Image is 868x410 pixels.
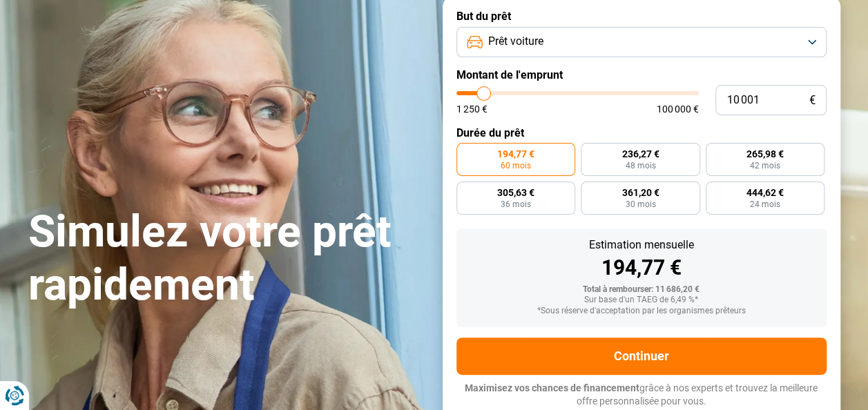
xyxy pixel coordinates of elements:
span: 1 250 € [456,104,488,114]
span: 361,20 € [621,188,659,197]
span: 265,98 € [746,149,784,159]
div: 194,77 € [467,257,816,278]
span: Prêt voiture [488,34,543,49]
div: Total à rembourser: 11 686,20 € [467,285,816,295]
div: Estimation mensuelle [467,240,816,251]
span: 194,77 € [497,149,534,159]
span: 42 mois [750,162,780,170]
p: grâce à nos experts et trouvez la meilleure offre personnalisée pour vous. [456,382,827,409]
span: 36 mois [501,200,531,208]
span: 236,27 € [621,149,659,159]
span: 444,62 € [746,188,784,197]
label: Durée du prêt [456,126,827,139]
span: 305,63 € [497,188,534,197]
div: Sur base d'un TAEG de 6,49 %* [467,295,816,305]
label: Montant de l'emprunt [456,68,827,81]
span: 100 000 € [657,104,699,114]
span: 30 mois [625,200,655,208]
span: 48 mois [625,162,655,170]
label: But du prêt [456,10,827,23]
span: 24 mois [750,200,780,208]
span: € [809,95,816,106]
div: *Sous réserve d'acceptation par les organismes prêteurs [467,306,816,316]
span: 60 mois [501,162,531,170]
h1: Simulez votre prêt rapidement [28,206,426,312]
button: Prêt voiture [456,27,827,57]
span: Maximisez vos chances de financement [465,382,639,393]
button: Continuer [456,338,827,375]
